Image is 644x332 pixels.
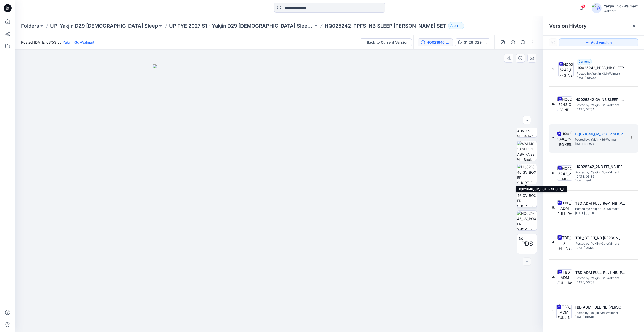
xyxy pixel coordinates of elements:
span: Posted by: Yakjin -3d-Walmart [575,103,626,108]
img: TBD_ADM FULL_NB CAMI BOXER SET [556,304,572,319]
img: WM MS 10 SHORT-ABV KNEE Hip Side 1 wo Avatar [517,118,537,137]
img: HQ021646_GV_BOXER SHORT_F [517,164,537,184]
div: S1 26_D29_NB_2 HEARTS AND ARROWS v2 rpt_CW1_VIV WHT_WM [464,40,487,45]
p: HQ025242_PPFS_NB SLEEP [PERSON_NAME] SET [325,22,446,29]
img: WM MS 10 SHORT-ABV KNEE Hip Back wo Avatar [517,141,537,161]
span: 5. [552,205,555,210]
button: S1 26_D29_NB_2 HEARTS AND ARROWS v2 rpt_CW1_VIV WHT_WM [455,38,490,46]
img: HQ021646_GV_BOXER SHORT_S [517,187,537,207]
span: Posted by: Yakjin -3d-Walmart [575,310,625,315]
button: HQ021646_GV_BOXER SHORT [418,38,453,46]
button: 31 [448,22,464,29]
img: HQ025242_PPFS_NB SLEEP CAMI BOXER SET [558,62,574,77]
div: Walmart [604,9,638,13]
h5: HQ021646_GV_BOXER SHORT [575,131,625,137]
h5: TBD_ADM FULL_Rev1_NB CAMI BOXER SET [575,200,626,206]
span: PDS [521,239,533,248]
span: 10. [552,67,556,72]
span: [DATE] 00:40 [575,315,625,319]
span: 4. [552,240,555,245]
img: eyJhbGciOiJIUzI1NiIsImtpZCI6IjAiLCJzbHQiOiJzZXMiLCJ0eXAiOiJKV1QifQ.eyJkYXRhIjp7InR5cGUiOiJzdG9yYW... [153,64,405,332]
button: Add version [559,38,638,46]
span: [DATE] 01:55 [575,246,626,250]
span: 5 [581,4,585,8]
span: 7. [552,136,555,141]
span: 1 comment [575,179,611,183]
h5: HQ025242_2ND FIT_NB CAMI BOXER SET [575,164,626,170]
img: TBD_ADM FULL_Rev1_NB CAMI BOXER SET [557,200,572,215]
span: [DATE] 07:34 [575,108,626,111]
button: Close [632,24,636,28]
img: HQ025242_2ND FIT_NB CAMI BOXER SET [557,165,572,181]
span: 6. [552,171,555,175]
a: UP FYE 2027 S1 - Yakjin D29 [DEMOGRAPHIC_DATA] Sleepwear [169,22,313,29]
a: UP_Yakjin D29 [DEMOGRAPHIC_DATA] Sleep [50,22,158,29]
span: [DATE] 06:53 [575,281,626,284]
h5: TBD_ADM FULL_NB CAMI BOXER SET [575,304,625,310]
a: Folders [21,22,39,29]
span: Version History [549,23,587,29]
img: avatar [592,3,602,13]
button: Details [509,38,517,46]
h5: HQ025242_PPFS_NB SLEEP CAMI BOXER SET [577,65,627,71]
span: Posted by: Yakjin -3d-Walmart [575,206,626,211]
span: 9. [552,102,555,106]
img: HQ021646_GV_BOXER SHORT_B [517,211,537,230]
span: 1. [552,309,554,314]
img: HQ021646_GV_BOXER SHORT [557,131,572,146]
img: TBD_ADM FULL_Rev1_NB CAMI BOXER SET [557,269,572,284]
img: TBD_1ST FIT_NB CAMI BOXER SET [557,235,572,250]
span: 3. [552,275,555,279]
a: Yakjin -3d-Walmart [63,40,94,44]
h5: TBD_1ST FIT_NB CAMI BOXER SET [575,235,626,241]
span: Posted by: Yakjin -3d-Walmart [575,276,626,281]
p: 31 [454,23,458,29]
span: [DATE] 06:09 [577,76,627,80]
span: [DATE] 05:39 [575,175,626,178]
span: Posted by: Yakjin -3d-Walmart [575,241,626,246]
button: Show Hidden Versions [549,38,557,46]
span: [DATE] 06:58 [575,211,626,215]
span: Posted by: Yakjin -3d-Walmart [577,71,627,76]
div: Yakjin -3d-Walmart [604,3,638,9]
span: Posted by: Yakjin -3d-Walmart [575,137,625,142]
span: [DATE] 03:53 [575,142,625,146]
span: Current [579,60,590,63]
button: Back to Current Version [360,38,412,46]
img: HQ025242_GV_NB SLEEP CAMI BOXER SET [557,96,572,111]
span: Posted [DATE] 03:53 by [21,40,94,45]
h5: TBD_ADM FULL_Rev1_NB CAMI BOXER SET [575,270,626,276]
span: Posted by: Yakjin -3d-Walmart [575,170,626,175]
div: HQ021646_GV_BOXER SHORT [426,40,450,45]
h5: HQ025242_GV_NB SLEEP CAMI BOXER SET [575,97,626,103]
